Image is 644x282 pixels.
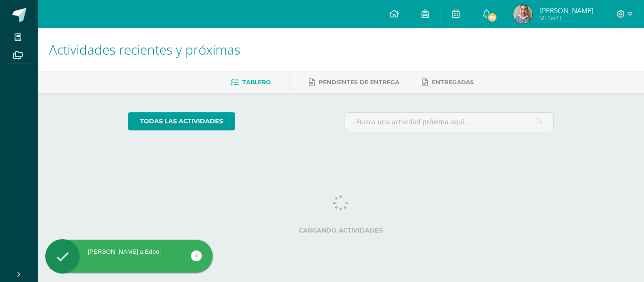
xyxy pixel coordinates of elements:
img: 17cf59736ae56aed92359ce21211a68c.png [513,5,532,24]
span: Tablero [242,79,271,86]
span: Mi Perfil [539,14,594,22]
div: [PERSON_NAME] a Edoo! [45,248,213,256]
span: Entregadas [432,79,474,86]
a: Pendientes de entrega [309,75,399,90]
span: [PERSON_NAME] [539,6,594,15]
a: todas las Actividades [128,112,235,130]
a: Entregadas [422,75,474,90]
a: Tablero [231,75,271,90]
span: Pendientes de entrega [319,79,399,86]
label: Cargando actividades [128,227,554,234]
input: Busca una actividad próxima aquí... [345,113,554,131]
span: 39 [487,12,497,23]
span: Actividades recientes y próximas [49,40,240,58]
